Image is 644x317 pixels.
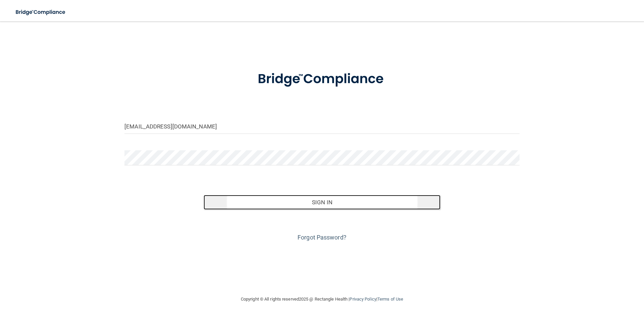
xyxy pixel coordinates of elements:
[10,5,72,19] img: bridge_compliance_login_screen.278c3ca4.svg
[350,297,376,302] a: Privacy Policy
[244,62,400,97] img: bridge_compliance_login_screen.278c3ca4.svg
[377,297,403,302] a: Terms of Use
[298,234,346,241] a: Forgot Password?
[204,195,441,210] button: Sign In
[200,288,444,310] div: Copyright © All rights reserved 2025 @ Rectangle Health | |
[124,119,520,134] input: Email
